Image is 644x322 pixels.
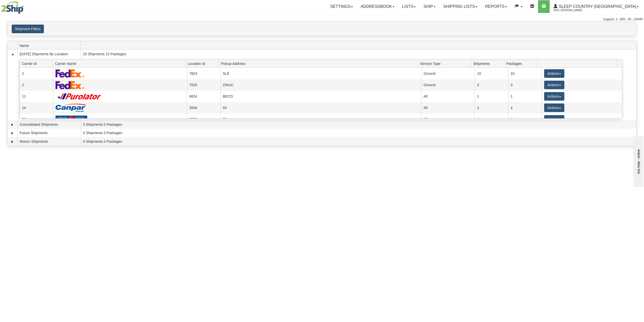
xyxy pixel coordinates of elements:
a: Lists [398,0,420,13]
img: FedEx Express® [56,81,85,89]
td: All [421,114,475,125]
span: 2044 / [PERSON_NAME] [553,8,592,13]
span: Pickup Address [221,60,418,67]
img: Canpar [56,104,86,112]
img: logo2044.jpg [1,1,24,14]
td: 2 [475,102,508,114]
button: Actions [544,103,564,112]
a: Collapse [10,52,15,57]
td: 2 [20,79,53,91]
td: 20 [20,114,53,125]
a: Reports [481,0,511,13]
span: Packages [506,60,537,67]
td: 6824 [187,91,220,102]
td: 7603 [187,68,220,79]
td: 2 [20,68,53,79]
button: Actions [544,69,564,78]
td: BECO [220,91,421,102]
a: Shipping lists [439,0,481,13]
td: 4 [508,102,542,114]
td: 3936 [187,102,220,114]
td: 4 [475,114,508,125]
button: Actions [544,81,564,89]
div: Support: 1 - 855 - 55 - 2SHIP [1,17,643,22]
td: Ground [421,79,475,91]
td: 1 [475,91,508,102]
a: Addressbook [357,0,398,13]
a: Expand [10,139,15,144]
span: Name [20,42,81,49]
td: Return Shipments [17,137,81,146]
span: Location Id [188,60,219,67]
td: ZINUC [220,79,421,91]
div: live help - online [4,4,47,8]
a: Expand [10,122,15,127]
a: Settings [326,0,357,13]
td: 14 [20,102,53,114]
button: Shipment Filters [12,25,44,33]
td: 0 Shipments 0 Packages [81,129,636,137]
td: 93 [220,114,421,125]
td: 3 [475,79,508,91]
td: 10 [475,68,508,79]
td: 7635 [187,79,220,91]
button: Actions [544,115,564,124]
button: Actions [544,92,564,101]
td: Ground [421,68,475,79]
span: Sleep Country [GEOGRAPHIC_DATA] [558,4,636,9]
td: 20 Shipments 22 Packages [81,50,636,58]
td: All [421,91,475,102]
img: Canada Post [56,115,87,123]
td: 3 [508,79,542,91]
td: All [421,102,475,114]
td: 11 [20,91,53,102]
span: Carrier Id [22,60,53,67]
td: 10 [508,68,542,79]
td: 4 [508,114,542,125]
img: Purolator [56,93,103,100]
td: [DATE] Shipments By Location [17,50,81,58]
span: Service Type [420,60,471,67]
td: 1 [508,91,542,102]
span: Carrier Name [55,60,186,67]
td: SLE [220,68,421,79]
td: 93 [220,102,421,114]
td: 3936 [187,114,220,125]
td: Future Shipments [17,129,81,137]
span: Shipments [473,60,504,67]
td: 0 Shipments 0 Packages [81,137,636,146]
td: 0 Shipments 0 Packages [81,120,636,129]
a: Expand [10,131,15,136]
td: Consolidated Shipments [17,120,81,129]
iframe: chat widget [632,135,643,187]
img: FedEx Express® [56,69,85,78]
a: Ship [420,0,439,13]
a: Sleep Country [GEOGRAPHIC_DATA] 2044 / [PERSON_NAME] [550,0,642,13]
